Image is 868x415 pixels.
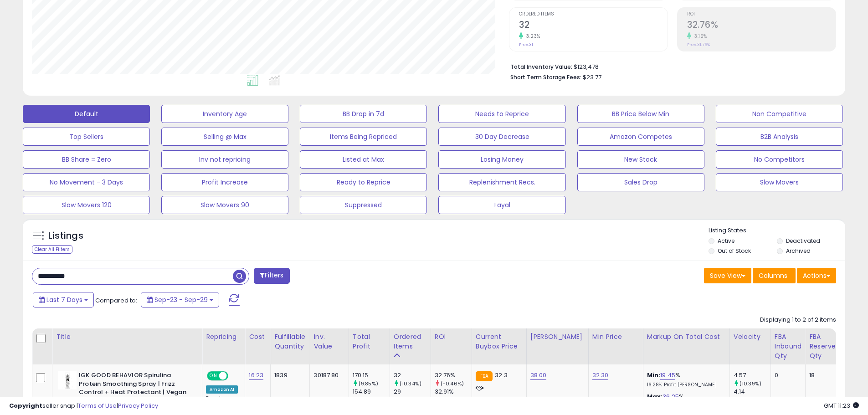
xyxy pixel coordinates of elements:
div: [PERSON_NAME] [530,332,585,342]
small: (10.34%) [400,380,421,387]
button: Slow Movers [716,173,843,191]
a: 16.23 [249,371,263,380]
div: Title [56,332,198,342]
button: Suppressed [300,196,427,214]
small: 3.15% [691,33,707,40]
button: Items Being Repriced [300,128,427,146]
li: $123,478 [510,61,829,72]
b: Short Term Storage Fees: [510,73,581,81]
b: Min: [647,371,661,379]
small: 3.23% [523,33,540,40]
b: Total Inventory Value: [510,63,572,71]
div: Clear All Filters [32,245,72,254]
button: Slow Movers 90 [161,196,288,214]
button: Replenishment Recs. [438,173,565,191]
div: 18 [809,371,837,379]
span: OFF [227,372,241,380]
button: BB Price Below Min [577,105,704,123]
button: Sep-23 - Sep-29 [141,292,219,307]
button: 30 Day Decrease [438,128,565,146]
div: Cost [249,332,267,342]
b: IGK GOOD BEHAVIOR Spirulina Protein Smoothing Spray | Frizz Control + Heat Protectant | Vegan + C... [79,371,190,407]
th: The percentage added to the cost of goods (COGS) that forms the calculator for Min & Max prices. [643,328,729,364]
button: Filters [254,268,289,284]
small: (10.39%) [740,380,761,387]
button: Losing Money [438,150,565,169]
strong: Copyright [9,401,42,410]
h5: Listings [48,230,83,242]
button: Slow Movers 120 [23,196,150,214]
h2: 32.76% [687,20,836,32]
button: Listed at Max [300,150,427,169]
button: Columns [753,268,796,283]
button: Selling @ Max [161,128,288,146]
span: Columns [759,271,787,280]
span: Compared to: [95,296,137,305]
label: Deactivated [786,237,820,245]
div: Current Buybox Price [476,332,523,351]
button: Needs to Reprice [438,105,565,123]
div: 170.15 [353,371,390,379]
label: Active [718,237,734,245]
div: seller snap | | [9,402,158,410]
div: Repricing [206,332,241,342]
button: Inv not repricing [161,150,288,169]
label: Out of Stock [718,247,751,255]
button: Actions [797,268,836,283]
button: Amazon Competes [577,128,704,146]
small: Prev: 31 [519,42,533,47]
span: $23.77 [583,73,601,82]
span: Ordered Items [519,12,668,17]
a: Terms of Use [78,401,117,410]
img: 41tBNFsEfVL._SL40_.jpg [58,371,77,389]
div: FBA Reserved Qty [809,332,840,361]
button: BB Drop in 7d [300,105,427,123]
span: 2025-10-7 11:23 GMT [824,401,859,410]
span: ROI [687,12,836,17]
div: Ordered Items [394,332,427,351]
button: Save View [704,268,751,283]
div: Displaying 1 to 2 of 2 items [760,316,836,324]
p: 16.28% Profit [PERSON_NAME] [647,382,723,388]
span: 32.3 [495,371,508,379]
button: Layal [438,196,565,214]
button: No Competitors [716,150,843,169]
div: 30187.80 [313,371,341,379]
div: Total Profit [353,332,386,351]
span: Last 7 Days [46,295,82,304]
div: Fulfillable Quantity [274,332,306,351]
div: ROI [435,332,468,342]
button: Profit Increase [161,173,288,191]
button: Last 7 Days [33,292,94,307]
button: Top Sellers [23,128,150,146]
button: Sales Drop [577,173,704,191]
span: ON [208,372,219,380]
small: (9.85%) [359,380,378,387]
div: 0 [775,371,799,379]
a: 32.30 [592,371,609,380]
div: FBA inbound Qty [775,332,802,361]
div: Velocity [734,332,767,342]
small: (-0.46%) [441,380,464,387]
button: No Movement - 3 Days [23,173,150,191]
div: 32 [394,371,431,379]
div: 32.76% [435,371,472,379]
button: New Stock [577,150,704,169]
div: Markup on Total Cost [647,332,726,342]
a: 19.45 [660,371,675,380]
div: Inv. value [313,332,344,351]
a: 38.00 [530,371,547,380]
small: Prev: 31.76% [687,42,710,47]
h2: 32 [519,20,668,32]
div: 4.57 [734,371,770,379]
div: % [647,371,723,388]
p: Listing States: [709,226,845,235]
small: FBA [476,371,493,381]
button: Inventory Age [161,105,288,123]
button: BB Share = Zero [23,150,150,169]
div: 1839 [274,371,303,379]
button: B2B Analysis [716,128,843,146]
div: Amazon AI [206,385,238,394]
span: Sep-23 - Sep-29 [154,295,208,304]
label: Archived [786,247,811,255]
